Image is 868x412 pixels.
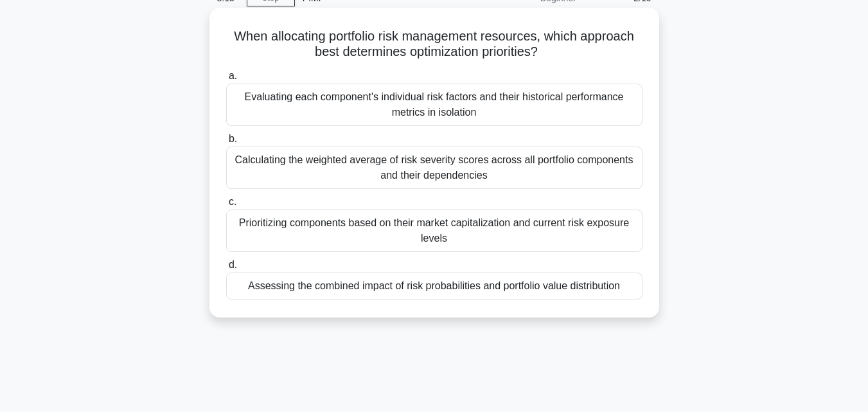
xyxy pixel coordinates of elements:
div: Calculating the weighted average of risk severity scores across all portfolio components and thei... [226,147,642,189]
span: c. [229,196,236,207]
span: d. [229,259,237,270]
div: Evaluating each component's individual risk factors and their historical performance metrics in i... [226,84,642,126]
h5: When allocating portfolio risk management resources, which approach best determines optimization ... [225,28,644,60]
span: b. [229,133,237,144]
div: Prioritizing components based on their market capitalization and current risk exposure levels [226,210,642,252]
span: a. [229,70,237,81]
div: Assessing the combined impact of risk probabilities and portfolio value distribution [226,273,642,300]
